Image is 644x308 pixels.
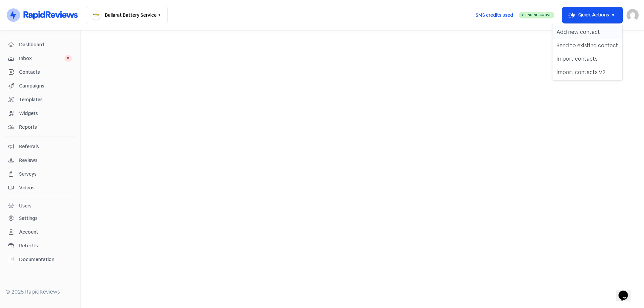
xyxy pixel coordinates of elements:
[19,202,32,209] div: Users
[5,39,75,51] a: Dashboard
[562,7,623,23] button: Quick Actions
[19,55,64,62] span: Inbox
[5,52,75,65] a: Inbox 0
[5,154,75,167] a: Reviews
[5,121,75,133] a: Reports
[470,11,519,18] a: SMS credits used
[5,66,75,78] a: Contacts
[19,143,72,150] span: Referrals
[19,110,72,117] span: Widgets
[5,212,75,225] a: Settings
[519,11,554,19] a: Sending Active
[19,96,72,103] span: Templates
[19,171,72,178] span: Surveys
[19,242,72,249] span: Refer Us
[5,107,75,120] a: Widgets
[627,9,639,21] img: User
[19,41,72,48] span: Dashboard
[5,94,75,106] a: Templates
[552,52,622,66] button: Import contacts
[552,66,622,79] button: Import contacts V2
[5,140,75,153] a: Referrals
[19,82,72,89] span: Campaigns
[5,253,75,266] a: Documentation
[5,168,75,180] a: Surveys
[19,184,72,191] span: Videos
[86,6,168,24] button: Ballarat Battery Service
[476,12,513,19] span: SMS credits used
[5,226,75,238] a: Account
[616,281,637,301] iframe: chat widget
[5,288,75,296] div: © 2025 RapidReviews
[5,80,75,92] a: Campaigns
[5,200,75,212] a: Users
[19,69,72,76] span: Contacts
[19,157,72,164] span: Reviews
[552,25,622,39] button: Add new contact
[19,229,38,236] div: Account
[5,182,75,194] a: Videos
[19,215,38,222] div: Settings
[524,13,551,17] span: Sending Active
[64,55,72,62] span: 0
[19,256,72,263] span: Documentation
[5,240,75,252] a: Refer Us
[19,124,72,131] span: Reports
[552,39,622,52] button: Send to existing contact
